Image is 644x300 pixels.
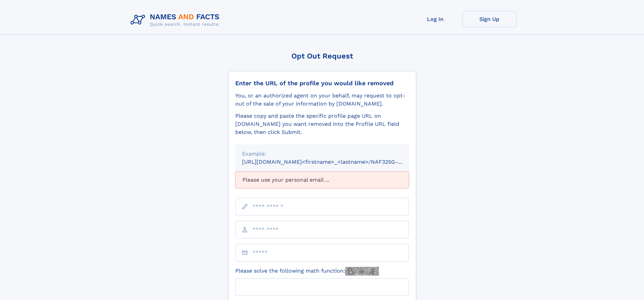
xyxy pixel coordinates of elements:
div: Opt Out Request [228,52,416,60]
div: Please use your personal email ... [235,171,409,188]
div: Please copy and paste the specific profile page URL on [DOMAIN_NAME] you want removed into the Pr... [235,112,409,136]
small: [URL][DOMAIN_NAME]<firstname>_<lastname>/NAF325G-xxxxxxxx [242,159,422,165]
a: Log In [408,11,462,27]
a: Sign Up [462,11,517,27]
div: Example: [242,150,402,158]
div: Enter the URL of the profile you would like removed [235,79,409,87]
label: Please solve the following math function: [235,267,379,276]
div: You, or an authorized agent on your behalf, may request to opt-out of the sale of your informatio... [235,92,409,108]
img: Logo Names and Facts [128,11,225,29]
